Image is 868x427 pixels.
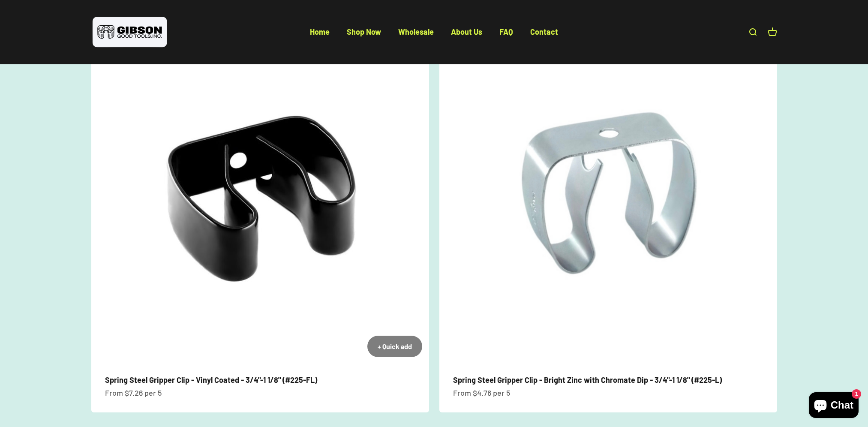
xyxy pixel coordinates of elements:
sale-price: From $4.76 per 5 [453,387,510,399]
inbox-online-store-chat: Shopify online store chat [806,392,861,420]
a: Contact [530,27,558,36]
sale-price: From $7.26 per 5 [105,387,162,399]
a: Spring Steel Gripper Clip - Vinyl Coated - 3/4"-1 1/8" (#225-FL) [105,375,317,385]
a: Shop Now [347,27,381,36]
div: + Quick add [378,341,412,352]
a: Spring Steel Gripper Clip - Bright Zinc with Chromate Dip - 3/4"-1 1/8" (#225-L) [453,375,722,385]
a: About Us [451,27,482,36]
a: FAQ [499,27,513,36]
img: close up of a spring steel gripper clip, tool clip, durable, secure holding, Excellent corrosion ... [91,26,429,364]
a: Wholesale [398,27,434,36]
button: + Quick add [367,336,422,357]
a: Home [310,27,330,36]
